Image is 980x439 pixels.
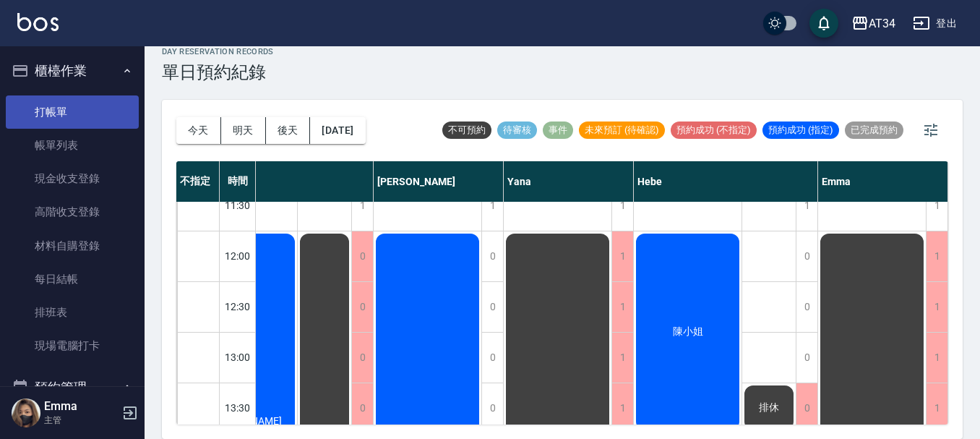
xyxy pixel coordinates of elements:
[756,401,782,414] span: 排休
[796,181,817,231] div: 1
[869,14,895,33] div: AT34
[6,229,139,263] a: 材料自購登錄
[611,231,633,281] div: 1
[926,383,947,433] div: 1
[809,9,838,38] button: save
[670,325,706,338] span: 陳小姐
[762,124,839,137] span: 預約成功 (指定)
[504,161,634,202] div: Yana
[220,332,256,383] div: 13:00
[351,282,373,332] div: 0
[351,383,373,433] div: 0
[351,333,373,383] div: 0
[44,414,118,427] p: 主管
[611,282,633,332] div: 1
[220,161,256,202] div: 時間
[17,13,59,31] img: Logo
[220,281,256,332] div: 12:30
[926,181,947,231] div: 1
[818,161,948,202] div: Emma
[796,383,817,433] div: 0
[796,282,817,332] div: 0
[926,231,947,281] div: 1
[176,117,221,144] button: 今天
[481,282,503,332] div: 0
[220,180,256,231] div: 11:30
[481,181,503,231] div: 1
[44,399,118,414] h5: Emma
[6,162,139,195] a: 現金收支登錄
[162,47,274,56] h2: day Reservation records
[846,9,901,38] button: AT34
[796,231,817,281] div: 0
[634,161,818,202] div: Hebe
[6,263,139,296] a: 每日結帳
[351,181,373,231] div: 1
[6,95,139,129] a: 打帳單
[162,62,274,82] h3: 單日預約紀錄
[442,124,491,137] span: 不可預約
[310,117,365,144] button: [DATE]
[6,195,139,229] a: 高階收支登錄
[220,231,256,281] div: 12:00
[12,398,40,427] img: Person
[611,333,633,383] div: 1
[481,333,503,383] div: 0
[6,296,139,329] a: 排班表
[481,231,503,281] div: 0
[579,124,665,137] span: 未來預訂 (待確認)
[374,161,504,202] div: [PERSON_NAME]
[907,10,963,37] button: 登出
[671,124,757,137] span: 預約成功 (不指定)
[497,124,537,137] span: 待審核
[220,383,256,433] div: 13:30
[351,231,373,281] div: 0
[221,117,266,144] button: 明天
[6,329,139,362] a: 現場電腦打卡
[6,52,139,90] button: 櫃檯作業
[266,117,311,144] button: 後天
[6,129,139,162] a: 帳單列表
[926,333,947,383] div: 1
[189,161,374,202] div: Mei
[611,383,633,433] div: 1
[176,161,220,202] div: 不指定
[6,369,139,406] button: 預約管理
[611,181,633,231] div: 1
[845,124,903,137] span: 已完成預約
[481,383,503,433] div: 0
[543,124,573,137] span: 事件
[926,282,947,332] div: 1
[796,333,817,383] div: 0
